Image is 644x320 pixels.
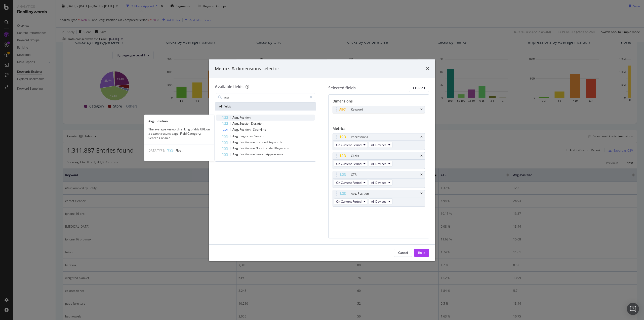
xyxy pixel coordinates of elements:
[351,134,368,139] div: Impressions
[254,134,265,138] span: Session
[371,181,386,185] span: All Devices
[369,198,393,204] button: All Devices
[371,199,386,204] span: All Devices
[334,198,368,204] button: On Current Period
[256,146,275,150] span: Non-Branded
[369,161,393,167] button: All Devices
[371,143,386,147] span: All Devices
[420,154,423,157] div: times
[268,140,282,144] span: Keywords
[414,249,429,257] button: Build
[215,65,279,72] div: Metrics & dimensions selector
[256,140,268,144] span: Branded
[336,143,361,147] span: On Current Period
[334,142,368,148] button: On Current Period
[334,161,368,167] button: On Current Period
[333,99,425,106] div: Dimensions
[333,133,425,150] div: ImpressionstimesOn Current PeriodAll Devices
[371,162,386,166] span: All Devices
[239,152,251,156] span: Position
[251,140,256,144] span: on
[239,127,251,132] span: Position
[209,59,435,261] div: modal
[275,146,289,150] span: Keywords
[251,152,256,156] span: on
[333,190,425,207] div: Avg. PositiontimesOn Current PeriodAll Devices
[239,115,251,120] span: Position
[251,127,253,132] span: -
[351,191,369,196] div: Avg. Position
[369,180,393,186] button: All Devices
[232,115,239,120] span: Avg.
[418,251,425,255] div: Build
[253,127,266,132] span: Sparkline
[232,127,239,132] span: Avg.
[333,106,425,113] div: Keywordtimes
[251,121,263,126] span: Duration
[249,134,254,138] span: per
[239,146,251,150] span: Position
[215,102,316,111] div: All fields
[336,199,361,204] span: On Current Period
[627,303,639,315] div: Open Intercom Messenger
[239,140,251,144] span: Position
[256,152,266,156] span: Search
[239,134,249,138] span: Pages
[232,134,239,138] span: Avg.
[333,171,425,188] div: CTRtimesOn Current PeriodAll Devices
[232,152,239,156] span: Avg.
[215,84,244,89] div: Available fields
[420,108,423,111] div: times
[426,65,429,72] div: times
[398,251,408,255] div: Cancel
[351,172,356,177] div: CTR
[239,121,251,126] span: Session
[420,173,423,176] div: times
[333,126,425,133] div: Metrics
[369,142,393,148] button: All Devices
[266,152,283,156] span: Appearance
[336,181,361,185] span: On Current Period
[232,140,239,144] span: Avg.
[394,249,412,257] button: Cancel
[328,85,356,91] div: Selected fields
[333,152,425,169] div: ClickstimesOn Current PeriodAll Devices
[251,146,256,150] span: on
[224,93,307,101] input: Search by field name
[420,192,423,195] div: times
[413,86,425,90] div: Clear All
[420,135,423,138] div: times
[351,153,359,158] div: Clicks
[351,107,363,112] div: Keyword
[232,146,239,150] span: Avg.
[232,121,239,126] span: Avg.
[144,119,214,123] div: Avg. Position
[334,180,368,186] button: On Current Period
[409,84,429,92] button: Clear All
[144,127,214,140] div: The average keyword ranking of this URL on a search results page. Field Category: Search Console
[336,162,361,166] span: On Current Period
